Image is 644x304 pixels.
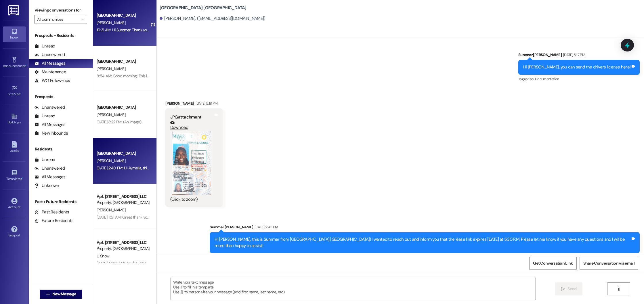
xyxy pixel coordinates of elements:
div: Unread [35,113,55,119]
span: [PERSON_NAME] [97,207,125,213]
div: [GEOGRAPHIC_DATA] [97,104,150,110]
a: Templates • [3,168,26,183]
span: Share Conversation via email [583,260,635,266]
div: New Inbounds [35,130,68,136]
div: [DATE] 11:51 AM: Great thank you! [97,215,150,220]
div: Unanswered [35,104,65,110]
a: Buildings [3,111,26,127]
div: Tagged as: [518,75,640,83]
div: Summer [PERSON_NAME] [210,224,640,232]
div: [GEOGRAPHIC_DATA] [97,12,150,18]
div: Unread [35,157,55,163]
div: Hi [PERSON_NAME], this is Summer from [GEOGRAPHIC_DATA] [GEOGRAPHIC_DATA]! I wanted to reach out ... [215,236,630,249]
i:  [81,17,84,22]
a: Account [3,196,26,212]
div: Past + Future Residents [29,199,93,205]
span: L. Snow [97,253,109,259]
div: All Messages [35,122,65,128]
div: Past Residents [35,209,69,215]
div: Future Residents [35,218,73,224]
div: [GEOGRAPHIC_DATA] [97,150,150,156]
i:  [561,287,565,291]
div: [DATE] 2:40 PM [253,224,278,230]
div: Unanswered [35,52,65,58]
span: • [21,91,22,95]
div: Unknown [35,183,59,189]
div: [DATE] 5:17 PM [562,52,585,58]
div: [DATE] 3:22 PM: (An Image) [97,119,141,125]
div: [GEOGRAPHIC_DATA] [97,58,150,64]
div: [PERSON_NAME]. ([EMAIL_ADDRESS][DOMAIN_NAME]) [160,16,265,22]
a: Download [170,120,213,130]
span: Send [567,286,576,292]
div: Apt. [STREET_ADDRESS] LLC [97,194,150,200]
i:  [46,292,50,297]
b: JPG attachment [170,114,201,120]
span: • [26,63,26,67]
div: Hi [PERSON_NAME], you can send the drivers license here! [523,64,630,70]
div: All Messages [35,60,65,66]
div: Prospects + Residents [29,32,93,39]
div: [DATE] 2:40 PM: Hi Aymelia, this is Summer from [GEOGRAPHIC_DATA]! I wanted to reach out and info... [97,165,494,171]
div: Residents [29,146,93,152]
div: [DATE] 5:18 PM [194,100,218,106]
div: Apt. [STREET_ADDRESS] LLC [97,240,150,246]
span: [PERSON_NAME] [97,112,125,117]
a: Inbox [3,26,26,42]
b: [GEOGRAPHIC_DATA]: [GEOGRAPHIC_DATA] [160,5,246,11]
div: Tagged as: [210,253,640,261]
span: [PERSON_NAME] [97,20,125,25]
div: WO Follow-ups [35,78,70,84]
a: Site Visit • [3,83,26,99]
a: Support [3,224,26,240]
div: Prospects [29,94,93,100]
span: New Message [52,291,76,297]
i:  [616,287,621,291]
span: Get Conversation Link [533,260,573,266]
div: (Click to zoom) [170,196,213,202]
span: [PERSON_NAME] [97,158,125,163]
div: Property: [GEOGRAPHIC_DATA] [97,200,150,206]
button: Send [555,282,583,295]
div: 10:31 AM: Hi Summer. Thank you for getting back to me. I am looking for a one bedroom apt and no ... [97,27,414,32]
button: Zoom image [170,131,213,195]
button: New Message [40,290,82,299]
div: Unanswered [35,165,65,171]
div: Summer [PERSON_NAME] [518,52,640,60]
button: Get Conversation Link [529,257,576,270]
div: All Messages [35,174,65,180]
label: Viewing conversations for [35,6,87,15]
div: Maintenance [35,69,66,75]
div: Property: [GEOGRAPHIC_DATA] [97,246,150,252]
span: Documentation [535,77,559,81]
span: [PERSON_NAME] [97,66,125,71]
a: Leads [3,139,26,155]
div: Unread [35,43,55,49]
div: [PERSON_NAME] [165,100,223,108]
button: Share Conversation via email [580,257,638,270]
div: [DATE] 10:49 AM: Hey [PERSON_NAME], I spoke with [PERSON_NAME] and she said that the fifth was fine! [97,261,272,266]
img: ResiDesk Logo [8,5,20,16]
input: All communities [37,15,78,24]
